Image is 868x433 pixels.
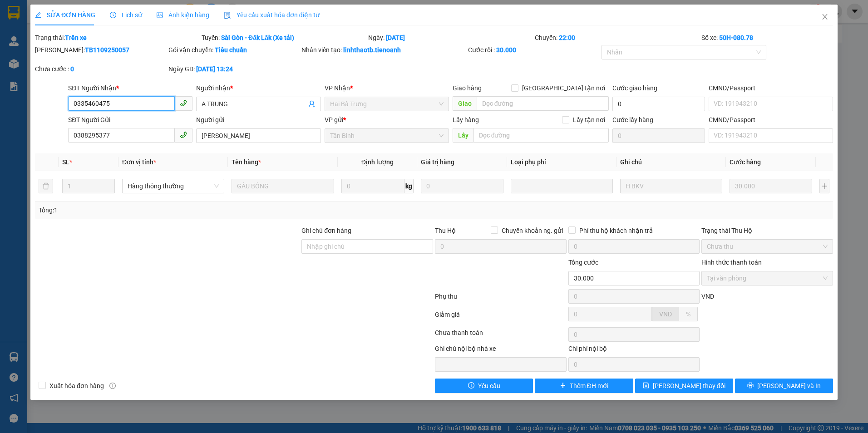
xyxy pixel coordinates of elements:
button: plusThêm ĐH mới [535,379,633,393]
span: [PERSON_NAME] thay đổi [653,381,725,391]
span: Giao hàng [453,84,482,92]
span: Hàng thông thường [128,179,219,193]
span: kg [404,179,414,193]
span: SỬA ĐƠN HÀNG [35,11,95,19]
span: Định lượng [361,158,394,166]
span: Phí thu hộ khách nhận trả [576,226,656,236]
span: Giá trị hàng [421,158,454,166]
div: VP gửi [325,115,449,125]
span: Tân Bình [330,129,444,143]
span: plus [560,382,566,389]
span: VND [701,293,714,300]
th: Loại phụ phí [507,153,616,171]
input: Ghi chú đơn hàng [301,239,433,254]
span: picture [157,12,163,18]
b: Tiêu chuẩn [215,46,247,54]
span: Ảnh kiện hàng [157,11,209,19]
div: Tuyến: [201,33,367,43]
b: 0 [70,65,74,73]
div: Gói vận chuyển: [168,45,300,55]
span: Tên hàng [232,158,261,166]
div: CMND/Passport [709,83,833,93]
div: Chưa cước : [35,64,167,74]
input: Dọc đường [473,128,609,143]
div: Ghi chú nội bộ nhà xe [435,344,567,357]
div: Trạng thái: [34,33,201,43]
div: Chi phí nội bộ [568,344,700,357]
span: edit [35,12,41,18]
span: Lấy [453,128,473,143]
b: Sài Gòn - Đăk Lăk (Xe tải) [221,34,294,41]
th: Ghi chú [616,153,726,171]
label: Ghi chú đơn hàng [301,227,351,234]
b: Trên xe [65,34,87,41]
span: close [821,13,829,20]
span: Giao [453,96,477,111]
div: Tổng: 1 [39,205,335,215]
div: SĐT Người Nhận [68,83,192,93]
div: Ngày: [367,33,534,43]
span: phone [180,99,187,107]
b: 30.000 [496,46,516,54]
span: printer [747,382,754,389]
span: phone [180,131,187,138]
label: Hình thức thanh toán [701,259,762,266]
span: [PERSON_NAME] và In [757,381,821,391]
span: exclamation-circle [468,382,474,389]
button: Close [812,5,838,30]
span: Lịch sử [110,11,142,19]
span: clock-circle [110,12,116,18]
button: exclamation-circleYêu cầu [435,379,533,393]
div: Nhân viên tạo: [301,45,466,55]
span: Yêu cầu xuất hóa đơn điện tử [224,11,320,19]
div: Cước rồi : [468,45,600,55]
div: Ngày GD: [168,64,300,74]
span: Đơn vị tính [122,158,156,166]
img: icon [224,12,231,19]
button: delete [39,179,53,193]
span: Chuyển khoản ng. gửi [498,226,567,236]
div: Chưa thanh toán [434,328,567,344]
input: Ghi Chú [620,179,722,193]
div: Số xe: [700,33,834,43]
span: Thêm ĐH mới [570,381,608,391]
span: VND [659,310,672,318]
span: SL [62,158,69,166]
div: SĐT Người Gửi [68,115,192,125]
span: Thu Hộ [435,227,456,234]
span: Lấy hàng [453,116,479,123]
span: VP Nhận [325,84,350,92]
input: Dọc đường [477,96,609,111]
button: save[PERSON_NAME] thay đổi [635,379,733,393]
input: Cước giao hàng [612,97,705,111]
span: save [643,382,649,389]
div: Trạng thái Thu Hộ [701,226,833,236]
span: Hai Bà Trưng [330,97,444,111]
span: Lấy tận nơi [569,115,609,125]
div: Chuyến: [534,33,700,43]
b: 22:00 [559,34,575,41]
label: Cước lấy hàng [612,116,653,123]
input: 0 [421,179,503,193]
span: Tổng cước [568,259,598,266]
label: Cước giao hàng [612,84,657,92]
div: CMND/Passport [709,115,833,125]
span: Yêu cầu [478,381,500,391]
span: user-add [308,100,316,108]
span: Xuất hóa đơn hàng [46,381,108,391]
b: linhthaotb.tienoanh [343,46,401,54]
b: TB1109250057 [85,46,129,54]
input: 0 [730,179,812,193]
span: [GEOGRAPHIC_DATA] tận nơi [518,83,609,93]
b: [DATE] [386,34,405,41]
input: VD: Bàn, Ghế [232,179,334,193]
div: Người nhận [196,83,321,93]
div: Phụ thu [434,291,567,307]
b: 50H-080.78 [719,34,753,41]
div: Người gửi [196,115,321,125]
span: Cước hàng [730,158,761,166]
button: printer[PERSON_NAME] và In [735,379,833,393]
div: Giảm giá [434,310,567,325]
span: Tại văn phòng [707,271,828,285]
span: info-circle [109,383,116,389]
